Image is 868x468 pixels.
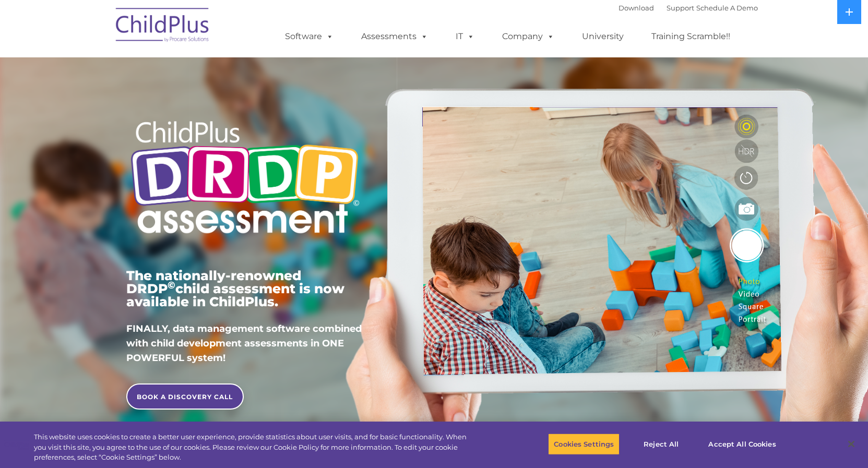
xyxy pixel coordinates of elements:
[126,268,344,309] span: The nationally-renowned DRDP child assessment is now available in ChildPlus.
[572,26,634,47] a: University
[619,4,758,12] font: |
[351,26,438,47] a: Assessments
[667,4,694,12] a: Support
[126,383,244,410] a: BOOK A DISCOVERY CALL
[126,107,363,251] img: Copyright - DRDP Logo Light
[126,323,362,364] span: FINALLY, data management software combined with child development assessments in ONE POWERFUL sys...
[445,26,485,47] a: IT
[641,26,741,47] a: Training Scramble!!
[696,4,758,12] a: Schedule A Demo
[840,433,863,455] button: Close
[628,433,694,455] button: Reject All
[34,432,478,463] div: This website uses cookies to create a better user experience, provide statistics about user visit...
[548,433,620,455] button: Cookies Settings
[111,1,215,53] img: ChildPlus by Procare Solutions
[275,26,344,47] a: Software
[619,4,654,12] a: Download
[168,279,175,291] sup: ©
[703,433,781,455] button: Accept All Cookies
[492,26,565,47] a: Company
